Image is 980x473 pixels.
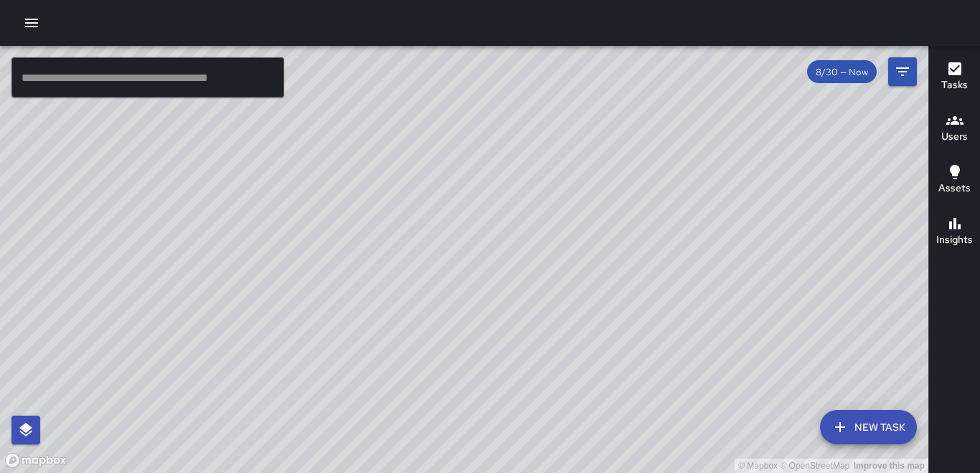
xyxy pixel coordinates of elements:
h6: Users [941,129,968,145]
button: Users [929,103,980,155]
span: 8/30 — Now [807,66,877,78]
h6: Assets [938,181,971,196]
h6: Insights [936,232,973,248]
h6: Tasks [941,77,968,93]
button: Tasks [929,52,980,103]
button: Filters [888,57,917,86]
button: Assets [929,155,980,206]
button: New Task [820,410,917,444]
button: Insights [929,206,980,258]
